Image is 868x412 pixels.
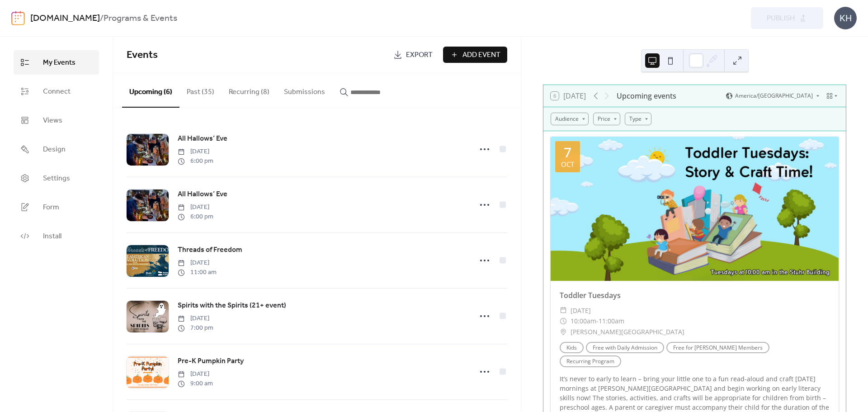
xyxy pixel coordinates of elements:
[14,79,99,104] a: Connect
[178,379,213,388] span: 9:00 am
[560,316,567,327] div: ​
[178,147,213,156] span: [DATE]
[43,86,71,97] span: Connect
[122,73,179,108] button: Upcoming (6)
[617,90,676,101] div: Upcoming events
[14,50,99,75] a: My Events
[178,268,217,277] span: 11:00 am
[43,57,75,68] span: My Events
[560,305,567,316] div: ​
[178,133,227,144] span: All Hallows’ Eve
[100,10,104,27] b: /
[178,369,213,379] span: [DATE]
[43,202,59,213] span: Form
[462,50,500,61] span: Add Event
[735,93,813,99] span: America/[GEOGRAPHIC_DATA]
[277,73,332,107] button: Submissions
[43,115,62,126] span: Views
[11,11,25,25] img: logo
[571,327,684,337] span: [PERSON_NAME][GEOGRAPHIC_DATA]
[571,305,591,316] span: [DATE]
[387,47,439,63] a: Export
[222,73,277,107] button: Recurring (8)
[178,203,213,212] span: [DATE]
[179,73,222,107] button: Past (35)
[178,189,227,200] a: All Hallows’ Eve
[178,355,244,367] a: Pre-K Pumpkin Party
[178,212,213,222] span: 6:00 pm
[551,290,839,301] div: Toddler Tuesdays
[178,323,213,333] span: 7:00 pm
[178,258,217,268] span: [DATE]
[104,10,177,27] b: Programs & Events
[178,133,227,145] a: All Hallows’ Eve
[596,316,599,327] span: -
[178,300,286,311] span: Spirits with the Spirits (21+ event)
[43,231,61,242] span: Install
[178,245,242,256] span: Threads of Freedom
[43,173,70,184] span: Settings
[178,356,244,367] span: Pre-K Pumpkin Party
[178,314,213,323] span: [DATE]
[14,195,99,219] a: Form
[178,244,242,256] a: Threads of Freedom
[406,50,433,61] span: Export
[560,327,567,337] div: ​
[14,224,99,248] a: Install
[599,316,624,327] span: 11:00am
[178,189,227,200] span: All Hallows’ Eve
[14,108,99,133] a: Views
[43,144,66,155] span: Design
[564,146,571,159] div: 7
[571,316,596,327] span: 10:00am
[561,161,574,168] div: Oct
[443,47,507,63] button: Add Event
[30,10,100,27] a: [DOMAIN_NAME]
[14,137,99,161] a: Design
[834,7,857,29] div: KH
[127,45,158,65] span: Events
[14,166,99,190] a: Settings
[178,156,213,166] span: 6:00 pm
[178,300,286,312] a: Spirits with the Spirits (21+ event)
